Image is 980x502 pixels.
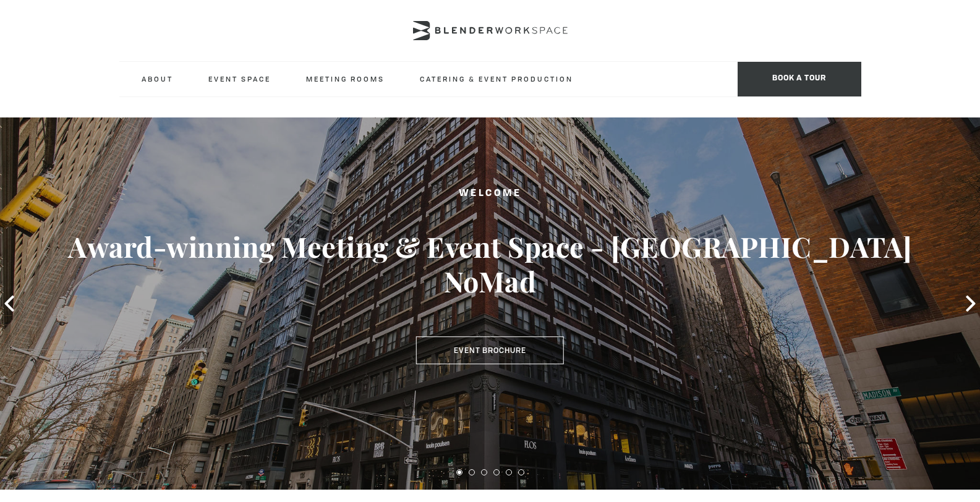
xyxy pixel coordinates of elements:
[49,186,931,202] h2: Welcome
[296,62,394,96] a: Meeting Rooms
[49,229,931,299] h3: Award-winning Meeting & Event Space - [GEOGRAPHIC_DATA] NoMad
[132,62,183,96] a: About
[416,336,564,365] a: Event Brochure
[738,62,861,96] span: Book a tour
[198,62,281,96] a: Event Space
[410,62,583,96] a: Catering & Event Production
